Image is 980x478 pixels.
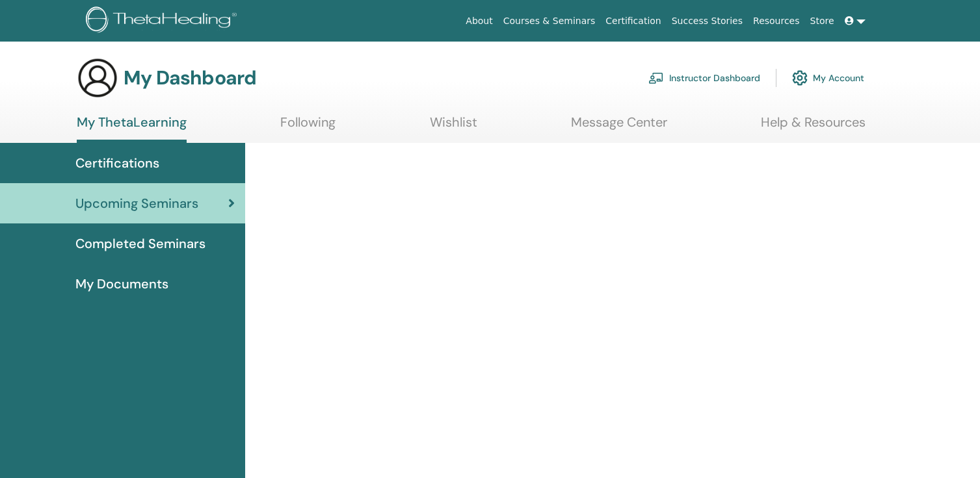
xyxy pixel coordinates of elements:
[77,57,118,99] img: generic-user-icon.jpg
[124,66,256,90] h3: My Dashboard
[498,9,601,33] a: Courses & Seminars
[75,194,198,213] span: Upcoming Seminars
[430,114,477,140] a: Wishlist
[648,64,760,92] a: Instructor Dashboard
[748,9,805,33] a: Resources
[792,67,808,89] img: cog.svg
[571,114,667,140] a: Message Center
[86,6,241,36] img: logo.png
[75,153,159,173] span: Certifications
[805,9,840,33] a: Store
[761,114,866,140] a: Help & Resources
[600,9,666,33] a: Certification
[77,114,187,143] a: My ThetaLearning
[75,274,168,294] span: My Documents
[280,114,336,140] a: Following
[460,9,497,33] a: About
[667,9,748,33] a: Success Stories
[75,234,205,253] span: Completed Seminars
[792,64,864,92] a: My Account
[648,72,664,84] img: chalkboard-teacher.svg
